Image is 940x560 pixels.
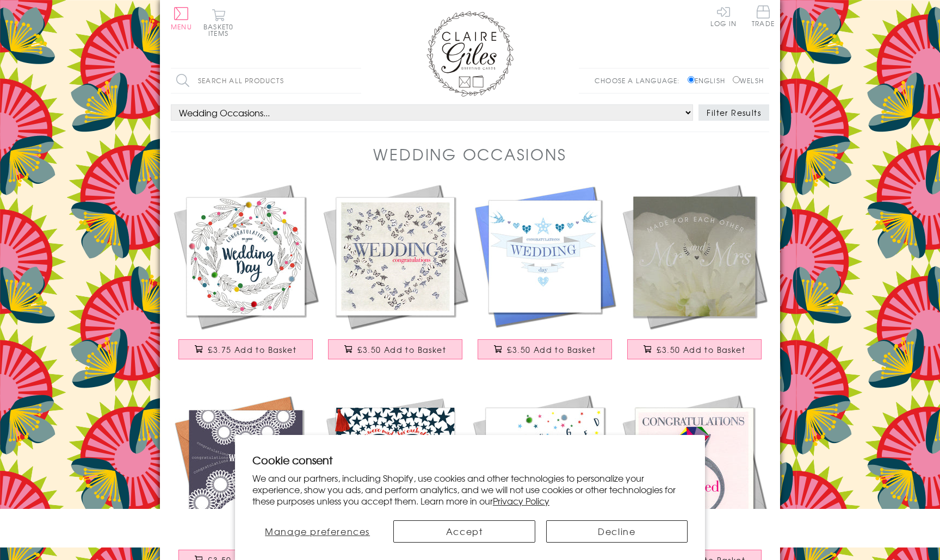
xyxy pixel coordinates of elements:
a: Trade [752,5,775,29]
img: Engagement Card, Heart in Stars, Wedding, Embellished with a colourful tassel [320,392,470,542]
img: Wedding Card, Ring, Congratulations you're Engaged, Embossed and Foiled text [620,392,769,542]
span: £3.50 Add to Basket [657,344,745,355]
button: Accept [393,520,535,543]
img: Wedding Card, Flowers, Congratulations, Embellished with colourful pompoms [171,182,320,331]
img: Wedding Card, Pop! You're Engaged Best News, Embellished with colourful pompoms [470,392,620,542]
a: Wedding Card, Blue Banners, Congratulations Wedding Day £3.50 Add to Basket [470,182,620,370]
a: Wedding Congratulations Card, Butteflies Heart, Embossed and Foiled text £3.50 Add to Basket [320,182,470,370]
img: Wedding Card, Blue Banners, Congratulations Wedding Day [470,182,620,331]
a: Privacy Policy [493,494,549,507]
span: £3.50 Add to Basket [507,344,596,355]
button: £3.50 Add to Basket [627,339,762,359]
input: Search all products [171,69,361,93]
input: Search [350,69,361,93]
input: Welsh [733,76,740,83]
button: £3.50 Add to Basket [328,339,463,359]
img: Claire Giles Greetings Cards [426,11,514,97]
label: English [688,76,731,85]
button: Decline [546,520,688,543]
p: Choose a language: [595,76,685,85]
a: Wedding Card, White Peonie, Mr and Mrs , Embossed and Foiled text £3.50 Add to Basket [620,182,769,370]
button: Filter Results [698,104,769,121]
label: Welsh [733,76,764,85]
input: English [688,76,695,83]
img: Wedding Congratulations Card, Butteflies Heart, Embossed and Foiled text [320,182,470,331]
span: £3.75 Add to Basket [208,344,296,355]
button: £3.75 Add to Basket [178,339,313,359]
span: 0 items [208,22,233,38]
h2: Cookie consent [252,452,688,468]
button: Menu [171,7,192,30]
img: Wedding Card, Doilies, Wedding Congratulations [171,392,320,542]
button: Basket0 items [203,9,233,36]
a: Wedding Card, Flowers, Congratulations, Embellished with colourful pompoms £3.75 Add to Basket [171,182,320,370]
img: Wedding Card, White Peonie, Mr and Mrs , Embossed and Foiled text [620,182,769,331]
p: We and our partners, including Shopify, use cookies and other technologies to personalize your ex... [252,472,688,506]
span: Trade [752,5,775,27]
span: Manage preferences [265,525,370,538]
button: £3.50 Add to Basket [478,339,613,359]
span: Menu [171,22,192,32]
span: £3.50 Add to Basket [357,344,446,355]
h1: Wedding Occasions [373,143,566,165]
button: Manage preferences [252,520,382,543]
a: Log In [710,5,737,27]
